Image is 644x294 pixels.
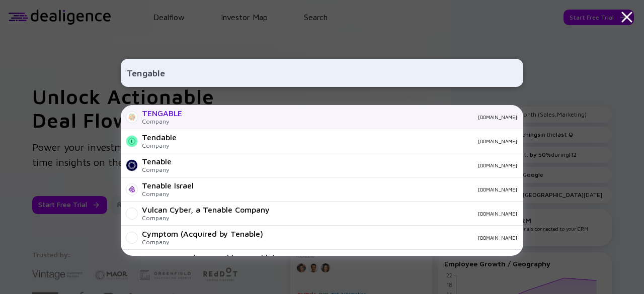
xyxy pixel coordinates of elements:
div: [DOMAIN_NAME] [278,211,517,217]
div: Tendable [142,133,177,142]
div: Company [142,166,172,173]
div: Bit Discovery (Acquired by Tenable) [142,253,275,262]
div: [DOMAIN_NAME] [202,186,517,192]
div: Cymptom (Acquired by Tenable) [142,229,263,238]
div: Company [142,238,263,246]
div: [DOMAIN_NAME] [180,162,517,168]
div: Tenable Israel [142,181,194,190]
div: Company [142,190,194,198]
div: Company [142,118,182,125]
div: Tenable [142,157,172,166]
input: Search Company or Investor... [127,64,517,82]
div: Company [142,142,177,149]
div: [DOMAIN_NAME] [271,235,517,241]
div: [DOMAIN_NAME] [185,138,517,144]
div: Company [142,214,270,222]
div: [DOMAIN_NAME] [190,114,517,120]
div: Vulcan Cyber, a Tenable Company [142,205,270,214]
div: TENGABLE [142,109,182,118]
